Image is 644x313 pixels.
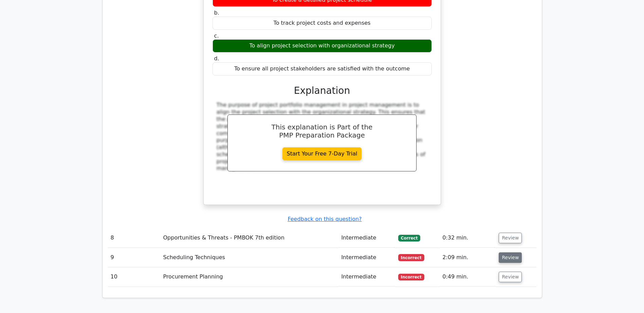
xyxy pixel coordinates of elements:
[398,274,424,280] span: Incorrect
[108,267,161,287] td: 10
[161,267,339,287] td: Procurement Planning
[161,228,339,248] td: Opportunities & Threats - PMBOK 7th edition
[214,33,219,39] span: c.
[214,55,219,62] span: d.
[499,233,522,243] button: Review
[108,248,161,267] td: 9
[440,267,496,287] td: 0:49 min.
[338,248,395,267] td: Intermediate
[108,228,161,248] td: 8
[213,17,432,30] div: To track project costs and expenses
[213,62,432,76] div: To ensure all project stakeholders are satisfied with the outcome
[213,39,432,53] div: To align project selection with organizational strategy
[161,248,339,267] td: Scheduling Techniques
[288,216,362,222] a: Feedback on this question?
[398,235,420,242] span: Correct
[499,252,522,263] button: Review
[499,272,522,282] button: Review
[217,85,428,97] h3: Explanation
[338,228,395,248] td: Intermediate
[282,147,362,160] a: Start Your Free 7-Day Trial
[398,254,424,261] span: Incorrect
[214,9,219,16] span: b.
[440,228,496,248] td: 0:32 min.
[440,248,496,267] td: 2:09 min.
[338,267,395,287] td: Intermediate
[217,102,428,172] div: The purpose of project portfolio management in project management is to align the project selecti...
